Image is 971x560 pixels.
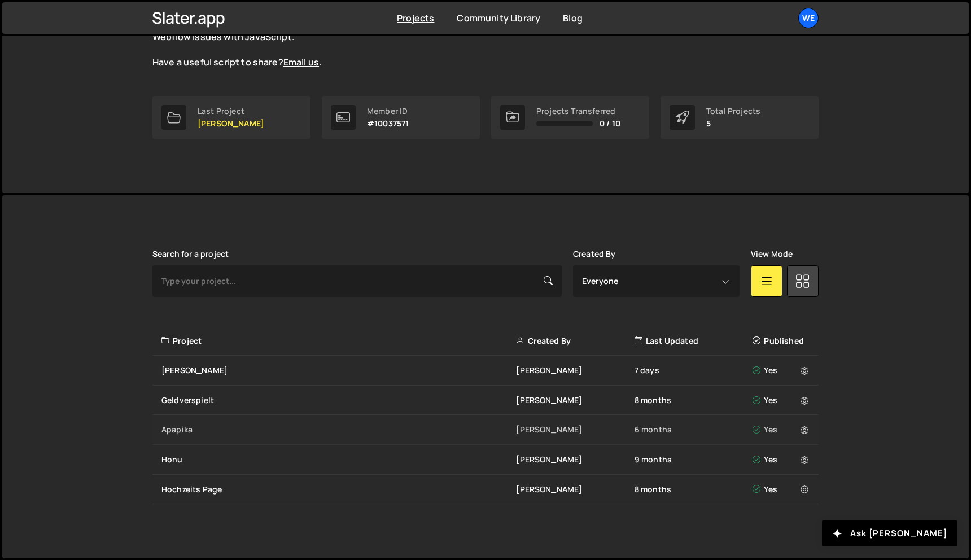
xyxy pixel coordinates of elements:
[600,119,620,128] span: 0 / 10
[706,107,760,116] div: Total Projects
[635,484,753,495] div: 8 months
[152,415,819,445] a: Apapika [PERSON_NAME] 6 months Yes
[152,265,562,297] input: Type your project...
[635,365,753,376] div: 7 days
[367,119,409,128] p: #10037571
[397,12,434,24] a: Projects
[161,335,516,347] div: Project
[161,424,516,435] div: Apapika
[798,8,819,28] a: We
[516,365,634,376] div: [PERSON_NAME]
[536,107,620,116] div: Projects Transferred
[367,107,409,116] div: Member ID
[635,335,753,347] div: Last Updated
[516,395,634,406] div: [PERSON_NAME]
[516,484,634,495] div: [PERSON_NAME]
[152,250,229,259] label: Search for a project
[753,395,812,406] div: Yes
[198,119,264,128] p: [PERSON_NAME]
[152,386,819,415] a: Geldverspielt [PERSON_NAME] 8 months Yes
[152,445,819,475] a: Honu [PERSON_NAME] 9 months Yes
[751,250,793,259] label: View Mode
[635,395,753,406] div: 8 months
[753,484,812,495] div: Yes
[516,454,634,465] div: [PERSON_NAME]
[822,520,957,546] button: Ask [PERSON_NAME]
[635,454,753,465] div: 9 months
[152,475,819,505] a: Hochzeits Page [PERSON_NAME] 8 months Yes
[457,12,540,24] a: Community Library
[516,335,634,347] div: Created By
[753,335,812,347] div: Published
[516,424,634,435] div: [PERSON_NAME]
[152,356,819,386] a: [PERSON_NAME] [PERSON_NAME] 7 days Yes
[753,454,812,465] div: Yes
[283,56,319,68] a: Email us
[152,96,310,139] a: Last Project [PERSON_NAME]
[563,12,583,24] a: Blog
[753,424,812,435] div: Yes
[161,454,516,465] div: Honu
[161,395,516,406] div: Geldverspielt
[161,365,516,376] div: [PERSON_NAME]
[573,250,616,259] label: Created By
[198,107,264,116] div: Last Project
[161,484,516,495] div: Hochzeits Page
[152,18,559,69] p: The is live and growing. Explore the curated scripts to solve common Webflow issues with JavaScri...
[635,424,753,435] div: 6 months
[706,119,760,128] p: 5
[753,365,812,376] div: Yes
